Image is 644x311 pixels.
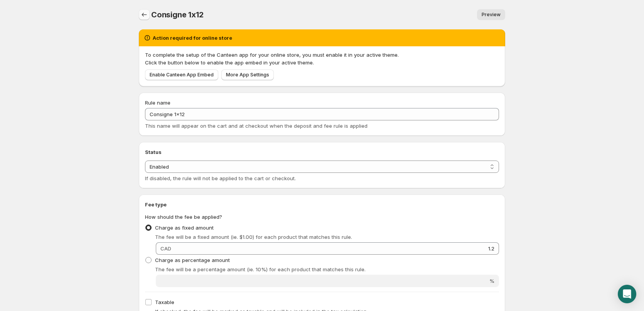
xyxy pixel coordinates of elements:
button: Settings [139,9,150,20]
h2: Status [145,148,499,156]
span: CAD [160,245,171,252]
span: Preview [482,12,501,18]
p: To complete the setup of the Canteen app for your online store, you must enable it in your active... [145,51,499,59]
span: If disabled, the rule will not be applied to the cart or checkout. [145,175,296,181]
div: Open Intercom Messenger [618,285,636,303]
p: Click the button below to enable the app embed in your active theme. [145,59,499,66]
span: More App Settings [226,72,269,78]
span: How should the fee be applied? [145,214,222,220]
span: Rule name [145,100,170,106]
a: Enable Canteen App Embed [145,69,218,80]
h2: Action required for online store [153,34,232,42]
span: Charge as fixed amount [155,225,214,231]
span: Taxable [155,299,174,305]
span: The fee will be a fixed amount (ie. $1.00) for each product that matches this rule. [155,234,352,240]
span: % [489,278,494,284]
span: Enable Canteen App Embed [150,72,214,78]
a: Preview [477,9,505,20]
a: More App Settings [221,69,274,80]
span: This name will appear on the cart and at checkout when the deposit and fee rule is applied [145,123,368,129]
span: Charge as percentage amount [155,257,230,263]
span: Consigne 1x12 [151,10,203,19]
p: The fee will be a percentage amount (ie. 10%) for each product that matches this rule. [155,265,499,273]
h2: Fee type [145,201,499,208]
